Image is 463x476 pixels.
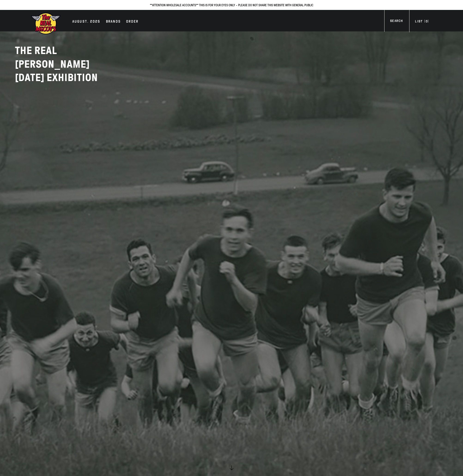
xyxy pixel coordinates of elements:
[15,71,130,85] p: [DATE] EXHIBITION
[106,19,121,25] div: Brands
[70,19,103,25] a: AUGUST. 2025
[126,19,138,25] div: Order
[426,19,428,23] span: 0
[384,18,409,25] a: Search
[415,19,429,25] div: List ( )
[31,12,61,35] img: mccoys-exhibition
[72,19,100,25] div: AUGUST. 2025
[409,19,435,25] a: List (0)
[124,19,141,25] a: Order
[15,44,130,85] h2: THE REAL [PERSON_NAME]
[5,2,458,8] p: **ATTENTION WHOLESALE ACCOUNTS** THIS IS FOR YOUR EYES ONLY - PLEASE DO NOT SHARE THIS WEBSITE WI...
[390,18,403,25] div: Search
